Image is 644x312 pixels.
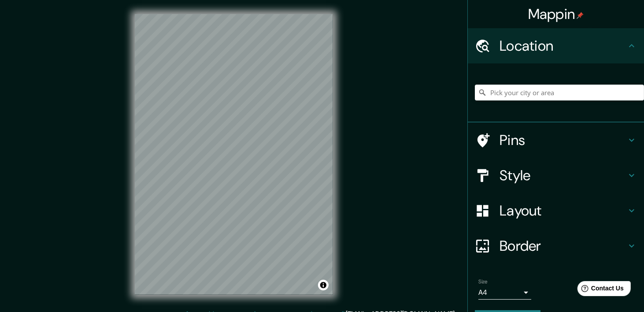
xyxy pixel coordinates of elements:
h4: Location [500,37,626,55]
h4: Layout [500,202,626,219]
h4: Pins [500,131,626,149]
label: Size [478,278,488,286]
h4: Mappin [528,5,584,23]
canvas: Map [135,14,333,295]
div: Pins [468,123,644,158]
h4: Style [500,167,626,184]
div: Style [468,158,644,193]
button: Toggle attribution [318,280,329,290]
div: Border [468,228,644,264]
input: Pick your city or area [475,85,644,100]
div: Layout [468,193,644,228]
div: Location [468,28,644,63]
div: A4 [478,286,531,300]
h4: Border [500,237,626,255]
iframe: Help widget launcher [566,278,634,302]
img: pin-icon.png [577,12,584,19]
